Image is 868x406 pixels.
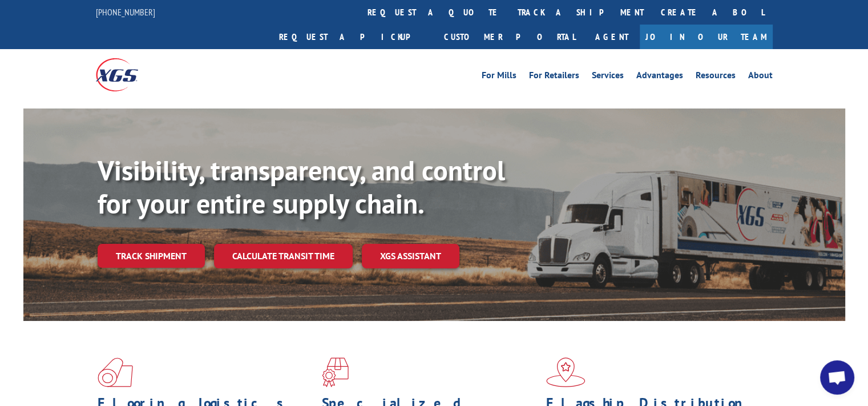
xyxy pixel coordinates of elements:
a: Services [592,71,624,83]
a: Advantages [636,71,683,83]
a: Customer Portal [435,25,584,49]
a: [PHONE_NUMBER] [96,6,155,18]
a: Resources [696,71,736,83]
a: Track shipment [98,244,205,268]
a: For Mills [482,71,516,83]
a: Open chat [820,360,854,395]
a: Agent [584,25,640,49]
a: For Retailers [529,71,579,83]
img: xgs-icon-flagship-distribution-model-red [546,357,586,387]
img: xgs-icon-focused-on-flooring-red [322,357,349,387]
a: Request a pickup [271,25,435,49]
a: About [748,71,773,83]
a: Join Our Team [640,25,773,49]
a: XGS ASSISTANT [362,244,459,268]
a: Calculate transit time [214,244,353,268]
b: Visibility, transparency, and control for your entire supply chain. [98,152,505,221]
img: xgs-icon-total-supply-chain-intelligence-red [98,357,133,387]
